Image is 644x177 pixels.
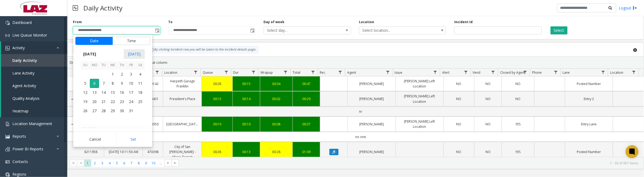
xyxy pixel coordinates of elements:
span: 28 [99,106,108,115]
span: 24 [126,97,136,106]
img: 'icon' [5,160,10,164]
span: 19 [81,97,90,106]
span: 12 [81,88,90,97]
span: 18 [136,88,145,97]
img: 'icon' [5,122,10,126]
span: Page 5 [113,160,121,167]
span: 30 [117,106,126,115]
td: nr [78,107,644,116]
a: 01:09 [296,149,317,154]
div: By clicking Incident row you will be taken to the incident details page. [147,46,259,54]
span: Contacts [12,159,28,164]
td: Friday, October 3, 2025 [126,70,136,79]
a: NO [505,81,531,86]
a: 00:15 [236,81,257,86]
th: [DATE] [81,125,145,134]
span: Go to the last page [172,159,179,167]
a: Phone Filter Menu [552,69,559,76]
a: [PERSON_NAME] [351,122,392,127]
span: Go to the next page [166,161,170,165]
a: Location Filter Menu [192,69,199,76]
a: YES [505,122,531,127]
span: Toggle popup [154,27,160,34]
td: no one [78,132,644,142]
span: 20 [90,97,99,106]
a: [DATE] 10:11:56 AM [107,149,139,154]
a: Logout [619,5,637,11]
span: 10 [126,79,136,88]
a: Agent Activity [1,79,67,92]
a: [PERSON_NAME] [351,96,392,101]
kendo-pager-info: 1 - 30 of 657 items [182,161,638,165]
a: [PERSON_NAME] Left Location [399,79,440,89]
span: Location [164,70,177,75]
img: pageIcon [73,1,78,15]
td: Sunday, October 26, 2025 [81,106,90,115]
a: 00:13 [236,149,257,154]
a: Lane Filter Menu [600,69,607,76]
span: Reports [12,134,26,139]
a: NO [447,149,471,154]
a: [GEOGRAPHIC_DATA] [166,122,198,127]
div: 00:29 [296,96,317,101]
span: Daily Activity [12,58,37,63]
a: 00:28 [263,149,289,154]
span: 16 [117,88,126,97]
span: NO [485,97,491,101]
span: Page 9 [142,160,150,167]
span: Issue [395,70,403,75]
a: [PERSON_NAME] Left Location [399,119,440,129]
a: NO [478,149,498,154]
td: Tuesday, October 14, 2025 [99,88,108,97]
a: 600350 [146,122,160,127]
span: NO [485,122,491,126]
a: NO [505,96,531,101]
span: Regions [12,172,26,177]
span: Dur [233,70,239,75]
span: Location Management [12,121,52,126]
span: 5 [81,79,90,88]
a: 00:37 [296,122,317,127]
td: Monday, October 20, 2025 [90,97,99,106]
td: Sunday, October 5, 2025 [81,79,90,88]
img: 'icon' [5,21,10,25]
a: NO [447,96,471,101]
a: NO [478,96,498,101]
button: Select [551,26,568,34]
td: Thursday, October 2, 2025 [117,70,126,79]
a: Lane Activity [1,67,67,79]
span: Activity [12,45,25,50]
a: Wrapup Filter Menu [282,69,289,76]
div: 00:08 [263,122,289,127]
a: YES [505,149,531,154]
td: Saturday, October 18, 2025 [136,88,145,97]
a: Issue Filter Menu [432,69,439,76]
td: Thursday, October 30, 2025 [117,106,126,115]
td: Saturday, October 25, 2025 [136,97,145,106]
a: 00:02 [263,96,289,101]
span: 15 [108,88,117,97]
span: Page 4 [106,160,113,167]
img: 'icon' [5,172,10,177]
span: Closed by Agent [500,70,525,75]
a: Lot Filter Menu [154,69,161,76]
td: Wednesday, October 8, 2025 [108,79,117,88]
h3: Daily Activity [81,1,125,15]
td: Thursday, October 23, 2025 [117,97,126,106]
span: 17 [126,88,136,97]
span: NO [516,82,521,86]
button: Cancel [75,133,115,145]
span: YES [516,150,521,154]
a: Daily Activity [1,54,67,67]
span: Page 8 [135,160,142,167]
span: Power BI Reports [12,146,43,151]
td: Wednesday, October 15, 2025 [108,88,117,97]
span: 29 [108,106,117,115]
button: Time tab [112,37,150,45]
a: Total Filter Menu [309,69,317,76]
td: Friday, October 17, 2025 [126,88,136,97]
a: 00:47 [296,81,317,86]
div: 00:13 [205,96,229,101]
span: Agent Activity [12,83,36,88]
